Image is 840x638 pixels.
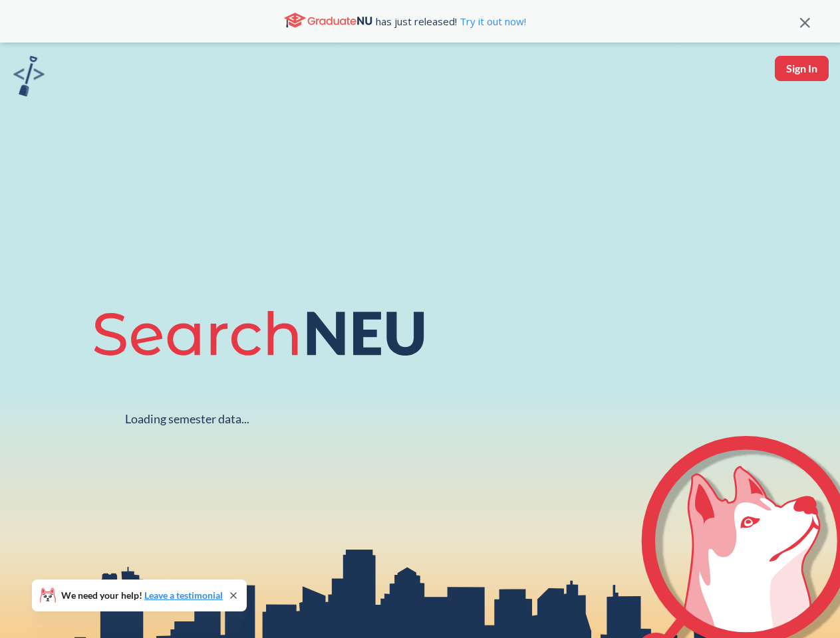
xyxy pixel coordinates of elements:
[61,591,223,600] span: We need your help!
[457,15,526,28] a: Try it out now!
[13,56,45,96] img: sandbox logo
[13,56,45,100] a: sandbox logo
[144,589,223,601] a: Leave a testimonial
[376,14,526,29] span: has just released!
[775,56,829,81] button: Sign In
[125,411,249,427] div: Loading semester data...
